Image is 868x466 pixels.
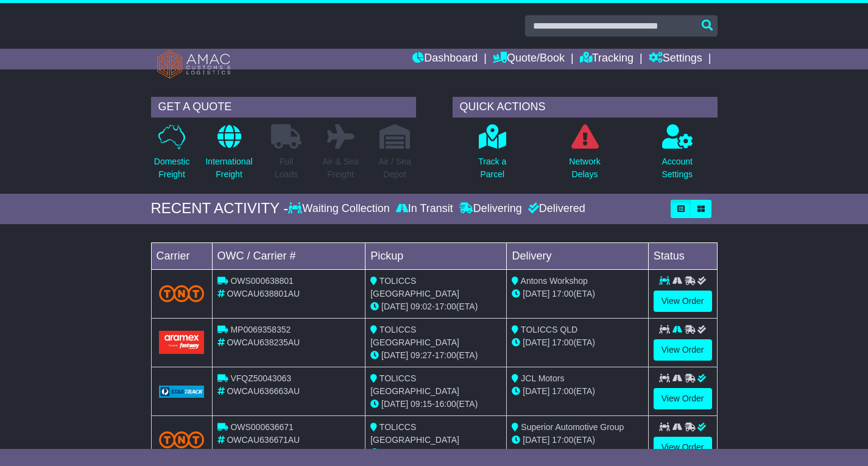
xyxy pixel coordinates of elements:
[230,422,294,432] span: OWS000636671
[507,242,648,269] td: Delivery
[212,242,365,269] td: OWC / Carrier #
[227,386,300,396] span: OWCAU636663AU
[151,97,416,118] div: GET A QUOTE
[521,373,564,383] span: JCL Motors
[661,124,693,188] a: AccountSettings
[381,350,408,360] span: [DATE]
[271,155,302,181] p: Full Loads
[523,337,549,347] span: [DATE]
[493,49,565,69] a: Quote/Book
[568,124,601,188] a: NetworkDelays
[654,437,712,458] a: View Order
[435,399,456,409] span: 16:00
[159,386,205,398] img: GetCarrierServiceLogo
[654,291,712,312] a: View Order
[552,289,573,298] span: 17:00
[365,242,507,269] td: Pickup
[227,289,300,298] span: OWCAU638801AU
[230,276,294,286] span: OWS000638801
[322,155,358,181] p: Air & Sea Freight
[478,124,507,188] a: Track aParcel
[411,302,432,311] span: 09:02
[523,435,549,445] span: [DATE]
[662,155,693,181] p: Account Settings
[227,435,300,445] span: OWCAU636671AU
[456,202,525,216] div: Delivering
[151,200,289,217] div: RECENT ACTIVITY -
[412,49,478,69] a: Dashboard
[521,325,577,334] span: TOLICCS QLD
[393,202,456,216] div: In Transit
[512,336,643,349] div: (ETA)
[654,339,712,361] a: View Order
[159,431,205,448] img: TNT_Domestic.png
[411,350,432,360] span: 09:27
[569,155,600,181] p: Network Delays
[580,49,633,69] a: Tracking
[381,399,408,409] span: [DATE]
[552,435,573,445] span: 17:00
[370,373,459,396] span: TOLICCS [GEOGRAPHIC_DATA]
[159,331,205,353] img: Aramex.png
[370,349,501,362] div: - (ETA)
[370,447,501,459] div: - (ETA)
[512,385,643,398] div: (ETA)
[153,124,190,188] a: DomesticFreight
[478,155,506,181] p: Track a Parcel
[552,337,573,347] span: 17:00
[552,386,573,396] span: 17:00
[205,155,252,181] p: International Freight
[648,242,717,269] td: Status
[453,97,718,118] div: QUICK ACTIONS
[154,155,189,181] p: Domestic Freight
[230,325,291,334] span: MP0069358352
[512,288,643,300] div: (ETA)
[378,155,411,181] p: Air / Sea Depot
[523,386,549,396] span: [DATE]
[411,448,432,457] span: 09:20
[370,300,501,313] div: - (ETA)
[649,49,702,69] a: Settings
[370,422,459,445] span: TOLICCS [GEOGRAPHIC_DATA]
[227,337,300,347] span: OWCAU638235AU
[205,124,253,188] a: InternationalFreight
[381,448,408,457] span: [DATE]
[381,302,408,311] span: [DATE]
[159,285,205,302] img: TNT_Domestic.png
[411,399,432,409] span: 09:15
[512,434,643,447] div: (ETA)
[521,276,588,286] span: Antons Workshop
[370,276,459,298] span: TOLICCS [GEOGRAPHIC_DATA]
[435,448,456,457] span: 16:00
[288,202,392,216] div: Waiting Collection
[435,302,456,311] span: 17:00
[230,373,291,383] span: VFQZ50043063
[435,350,456,360] span: 17:00
[654,388,712,409] a: View Order
[525,202,585,216] div: Delivered
[370,325,459,347] span: TOLICCS [GEOGRAPHIC_DATA]
[370,398,501,411] div: - (ETA)
[521,422,624,432] span: Superior Automotive Group
[151,242,212,269] td: Carrier
[523,289,549,298] span: [DATE]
